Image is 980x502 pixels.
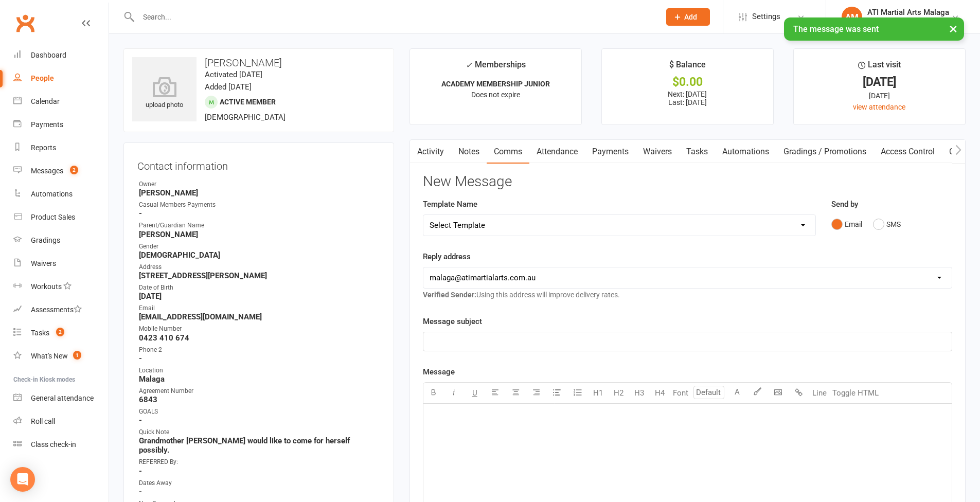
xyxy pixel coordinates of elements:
[135,10,653,24] input: Search...
[139,366,380,375] div: Location
[831,198,858,210] label: Send by
[139,180,380,189] div: Owner
[588,383,609,403] button: H1
[611,90,764,106] p: Next: [DATE] Last: [DATE]
[423,291,476,299] strong: Verified Sender:
[31,417,55,425] div: Roll call
[205,113,286,122] span: [DEMOGRAPHIC_DATA]
[13,206,109,229] a: Product Sales
[13,345,109,368] a: What's New1
[13,298,109,321] a: Assessments
[867,17,949,26] div: ATI Martial Arts Malaga
[139,230,380,239] strong: [PERSON_NAME]
[31,167,63,175] div: Messages
[139,209,380,218] strong: -
[137,156,380,172] h3: Contact information
[451,140,487,164] a: Notes
[139,386,380,396] div: Agreement Number
[139,345,380,355] div: Phone 2
[423,174,952,190] h3: New Message
[809,383,830,403] button: Line
[31,51,66,59] div: Dashboard
[466,60,472,70] i: ✓
[873,214,901,234] button: SMS
[139,262,380,272] div: Address
[670,383,691,403] button: Font
[776,140,874,164] a: Gradings / Promotions
[831,214,862,234] button: Email
[31,190,73,198] div: Automations
[858,58,901,77] div: Last visit
[784,17,964,41] div: The message was sent
[139,374,380,384] strong: Malaga
[139,221,380,230] div: Parent/Guardian Name
[205,82,252,92] time: Added [DATE]
[471,91,520,99] span: Does not expire
[636,140,679,164] a: Waivers
[609,383,629,403] button: H2
[13,67,109,90] a: People
[139,416,380,425] strong: -
[31,329,49,337] div: Tasks
[139,324,380,334] div: Mobile Number
[139,312,380,321] strong: [EMAIL_ADDRESS][DOMAIN_NAME]
[13,387,109,410] a: General attendance kiosk mode
[132,77,197,111] div: upload photo
[139,407,380,417] div: GOALS
[139,436,380,455] strong: Grandmother [PERSON_NAME] would like to come for herself possibly.
[874,140,942,164] a: Access Control
[715,140,776,164] a: Automations
[423,366,455,378] label: Message
[13,410,109,433] a: Roll call
[853,103,905,111] a: view attendance
[679,140,715,164] a: Tasks
[423,250,471,263] label: Reply address
[666,8,710,26] button: Add
[13,183,109,206] a: Automations
[13,90,109,113] a: Calendar
[487,140,529,164] a: Comms
[139,457,380,467] div: REFERRED By:
[10,467,35,492] div: Open Intercom Messenger
[31,282,62,291] div: Workouts
[423,291,620,299] span: Using this address will improve delivery rates.
[867,8,949,17] div: ATI Martial Arts Malaga
[842,7,862,27] div: AM
[13,433,109,456] a: Class kiosk mode
[139,478,380,488] div: Dates Away
[139,242,380,252] div: Gender
[139,292,380,301] strong: [DATE]
[56,328,64,336] span: 2
[727,383,747,403] button: A
[220,98,276,106] span: Active member
[73,351,81,360] span: 1
[13,321,109,345] a: Tasks 2
[139,200,380,210] div: Casual Members Payments
[139,427,380,437] div: Quick Note
[13,229,109,252] a: Gradings
[31,306,82,314] div: Assessments
[465,383,485,403] button: U
[132,57,385,68] h3: [PERSON_NAME]
[139,487,380,496] strong: -
[139,283,380,293] div: Date of Birth
[139,271,380,280] strong: [STREET_ADDRESS][PERSON_NAME]
[466,58,526,77] div: Memberships
[31,120,63,129] div: Payments
[139,188,380,198] strong: [PERSON_NAME]
[205,70,262,79] time: Activated [DATE]
[139,395,380,404] strong: 6843
[830,383,881,403] button: Toggle HTML
[803,90,956,101] div: [DATE]
[13,136,109,159] a: Reports
[585,140,636,164] a: Payments
[650,383,670,403] button: H4
[423,198,477,210] label: Template Name
[684,13,697,21] span: Add
[31,97,60,105] div: Calendar
[803,77,956,87] div: [DATE]
[472,388,477,398] span: U
[669,58,706,77] div: $ Balance
[13,44,109,67] a: Dashboard
[529,140,585,164] a: Attendance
